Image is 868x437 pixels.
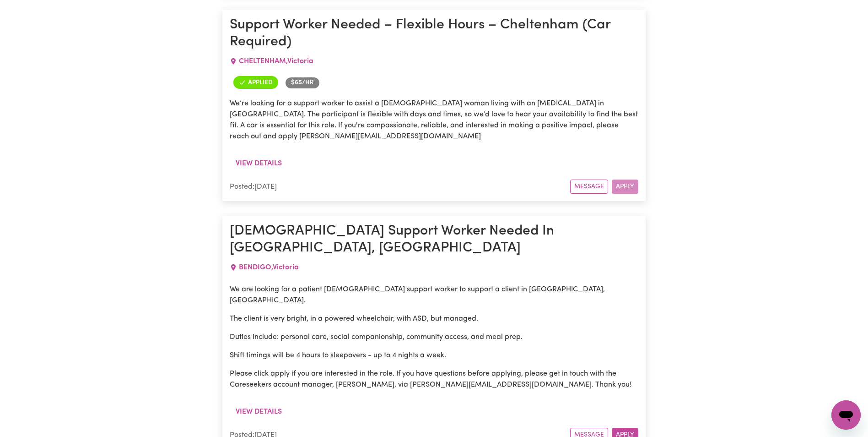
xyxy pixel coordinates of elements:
[230,98,638,142] p: We’re looking for a support worker to assist a [DEMOGRAPHIC_DATA] woman living with an [MEDICAL_D...
[233,76,278,89] span: You've applied for this job
[230,350,638,361] p: Shift timings will be 4 hours to sleepovers - up to 4 nights a week.
[570,180,608,194] button: Message
[239,264,299,271] span: BENDIGO , Victoria
[831,400,861,430] iframe: Button to launch messaging window
[230,155,288,172] button: View details
[230,313,638,324] p: The client is very bright, in a powered wheelchair, with ASD, but managed.
[230,223,638,257] h1: [DEMOGRAPHIC_DATA] Support Worker Needed In [GEOGRAPHIC_DATA], [GEOGRAPHIC_DATA]
[239,58,313,65] span: CHELTENHAM , Victoria
[230,284,638,306] p: We are looking for a patient [DEMOGRAPHIC_DATA] support worker to support a client in [GEOGRAPHIC...
[230,181,570,192] div: Posted: [DATE]
[286,77,319,88] span: Job rate per hour
[230,17,638,50] h1: Support Worker Needed – Flexible Hours – Cheltenham (Car Required)
[230,403,288,421] button: View details
[230,332,638,343] p: Duties include: personal care, social companionship, community access, and meal prep.
[230,368,638,390] p: Please click apply if you are interested in the role. If you have questions before applying, plea...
